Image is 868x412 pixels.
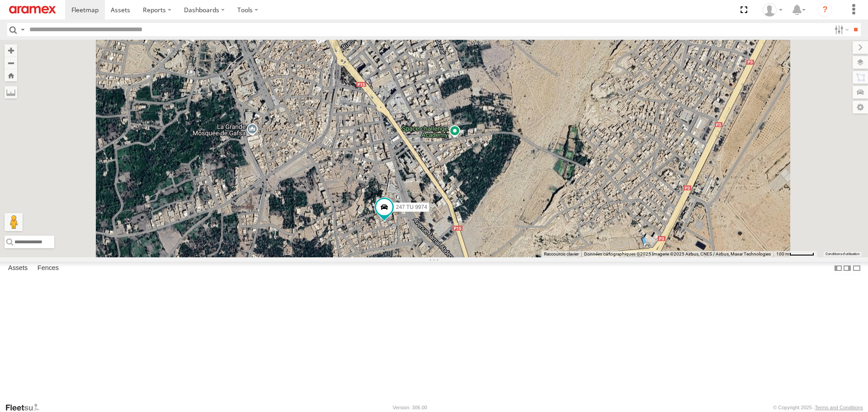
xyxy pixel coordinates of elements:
span: 100 m [776,251,789,256]
button: Zoom Home [5,69,17,81]
div: Version: 306.00 [393,405,427,410]
label: Assets [4,262,32,275]
img: aramex-logo.svg [9,6,56,14]
button: Zoom out [5,57,17,69]
label: Search Filter Options [831,23,850,36]
button: Échelle de la carte : 100 m pour 51 pixels [774,251,817,257]
button: Raccourcis clavier [544,251,579,257]
label: Dock Summary Table to the Left [834,262,843,275]
button: Zoom in [5,44,17,57]
div: Youssef Smat [759,3,786,17]
label: Search Query [19,23,26,36]
span: Données cartographiques ©2025 Imagerie ©2025 Airbus, CNES / Airbus, Maxar Technologies [584,251,771,256]
button: Faites glisser Pegman sur la carte pour ouvrir Street View [5,213,23,231]
label: Hide Summary Table [852,262,861,275]
a: Terms and Conditions [815,405,863,410]
label: Fences [33,262,63,275]
a: Visit our Website [5,403,47,412]
label: Map Settings [853,101,868,114]
label: Measure [5,86,17,99]
div: © Copyright 2025 - [773,405,863,410]
i: ? [818,3,832,17]
label: Dock Summary Table to the Right [843,262,852,275]
span: 247 TU 9974 [396,204,427,210]
a: Conditions d'utilisation (s'ouvre dans un nouvel onglet) [826,252,860,256]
